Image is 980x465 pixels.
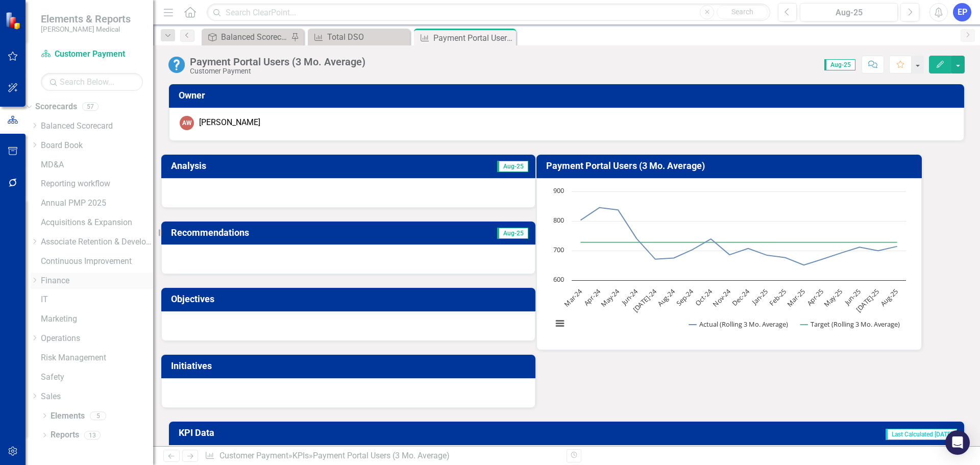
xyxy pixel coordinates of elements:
[824,59,855,70] span: Aug-25
[171,294,529,304] h3: Objectives
[41,178,153,190] a: Reporting workflow
[310,31,407,43] a: Total DSO
[953,3,971,21] button: EP
[51,410,85,422] a: Elements
[41,256,153,267] a: Continuous Improvement
[785,287,806,308] text: Mar-25
[693,286,714,307] text: Oct-24
[199,117,260,129] div: [PERSON_NAME]
[878,287,900,308] text: Aug-25
[41,333,153,345] a: Operations
[190,56,365,67] div: Payment Portal Users (3 Mo. Average)
[553,186,564,195] text: 900
[497,161,528,172] span: Aug-25
[805,287,825,307] text: Apr-25
[219,451,288,460] a: Customer Payment
[90,411,106,420] div: 5
[51,429,79,441] a: Reports
[842,287,862,307] text: Jun-25
[221,31,288,43] div: Balanced Scorecard (Daily Huddle)
[886,429,957,440] span: Last Calculated [DATE]
[546,161,916,171] h3: Payment Portal Users (3 Mo. Average)
[800,320,901,329] button: Show Target (Rolling 3 Mo. Average)
[619,286,640,307] text: Jun-24
[171,361,529,371] h3: Initiatives
[553,316,567,331] button: View chart menu, Chart
[327,31,407,43] div: Total DSO
[767,287,788,308] text: Feb-25
[717,5,768,19] button: Search
[41,140,153,152] a: Board Book
[711,286,733,308] text: Nov-24
[41,294,153,306] a: IT
[179,428,436,438] h3: KPI Data
[553,275,564,284] text: 600
[945,430,970,455] div: Open Intercom Messenger
[689,320,789,329] button: Show Actual (Rolling 3 Mo. Average)
[313,451,450,460] div: Payment Portal Users (3 Mo. Average)
[730,286,751,308] text: Dec-24
[82,103,99,111] div: 57
[631,286,658,314] text: [DATE]-24
[497,228,528,239] span: Aug-25
[292,451,309,460] a: KPIs
[582,286,603,307] text: Apr-24
[562,286,584,308] text: Mar-24
[599,286,621,309] text: May-24
[41,48,143,60] a: Customer Payment
[749,287,770,307] text: Jan-25
[41,391,153,403] a: Sales
[41,217,153,229] a: Acquisitions & Expansion
[204,31,288,43] a: Balanced Scorecard (Daily Huddle)
[41,275,153,287] a: Finance
[205,450,559,462] div: » »
[41,159,153,171] a: MD&A
[35,101,77,113] a: Scorecards
[41,13,131,25] span: Elements & Reports
[822,287,844,309] text: May-25
[84,431,101,439] div: 13
[171,228,425,238] h3: Recommendations
[171,161,358,171] h3: Analysis
[180,116,194,130] div: AW
[168,57,185,73] img: No Information
[800,3,898,21] button: Aug-25
[674,286,696,308] text: Sep-24
[553,245,564,254] text: 700
[207,4,770,21] input: Search ClearPoint...
[41,120,153,132] a: Balanced Scorecard
[41,198,153,209] a: Annual PMP 2025
[41,25,131,33] small: [PERSON_NAME] Medical
[803,7,894,19] div: Aug-25
[41,236,153,248] a: Associate Retention & Development
[41,352,153,364] a: Risk Management
[655,286,677,308] text: Aug-24
[41,73,143,91] input: Search Below...
[41,372,153,383] a: Safety
[547,186,911,339] svg: Interactive chart
[553,215,564,225] text: 800
[731,8,753,16] span: Search
[190,67,365,75] div: Customer Payment
[179,90,958,101] h3: Owner
[854,287,881,314] text: [DATE]-25
[433,32,513,44] div: Payment Portal Users (3 Mo. Average)
[5,12,23,30] img: ClearPoint Strategy
[41,313,153,325] a: Marketing
[547,186,911,339] div: Chart. Highcharts interactive chart.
